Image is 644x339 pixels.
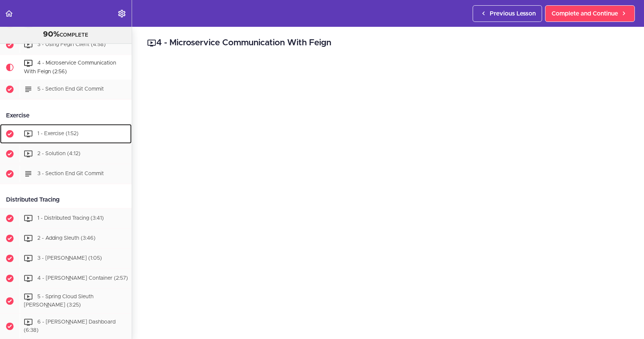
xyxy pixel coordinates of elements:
iframe: Video Player [147,61,629,332]
h2: 4 - Microservice Communication With Feign [147,37,629,49]
span: 6 - [PERSON_NAME] Dashboard (6:38) [24,319,115,333]
span: 4 - [PERSON_NAME] Container (2:57) [37,276,128,281]
span: Previous Lesson [490,9,536,18]
svg: Settings Menu [117,9,126,18]
span: 2 - Solution (4:12) [37,151,80,157]
span: 2 - Adding Sleuth (3:46) [37,236,95,241]
svg: Back to course curriculum [5,9,14,18]
span: 90% [43,31,60,38]
span: 3 - [PERSON_NAME] (1:05) [37,256,102,261]
a: Previous Lesson [473,5,542,22]
span: 1 - Distributed Tracing (3:41) [37,216,104,221]
span: 1 - Exercise (1:52) [37,131,78,137]
span: 3 - Section End Git Commit [37,171,104,177]
span: 3 - Using Fegin Client (4:58) [37,42,106,47]
span: Complete and Continue [552,9,618,18]
a: Complete and Continue [545,5,635,22]
div: COMPLETE [9,30,122,40]
span: 4 - Microservice Communication With Feign (2:56) [24,60,116,74]
span: 5 - Section End Git Commit [37,87,104,92]
span: 5 - Spring Cloud Sleuth [PERSON_NAME] (3:25) [24,294,94,308]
